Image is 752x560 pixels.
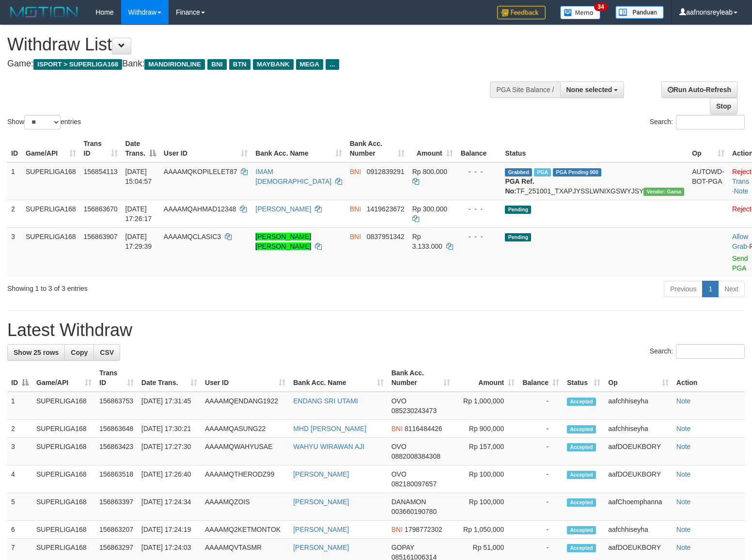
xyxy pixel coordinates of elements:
a: Note [676,544,691,551]
span: Accepted [567,398,596,406]
a: Send PGA [732,255,748,272]
td: 6 [7,521,32,539]
img: MOTION_logo.png [7,5,81,19]
td: AAAAMQWAHYUSAE [201,438,289,465]
td: 4 [7,465,32,493]
label: Search: [650,344,745,359]
span: Copy 085230243473 to clipboard [392,407,437,415]
td: AUTOWD-BOT-PGA [688,162,728,200]
th: Op: activate to sort column ascending [604,364,673,392]
a: [PERSON_NAME] [293,526,349,533]
td: SUPERLIGA168 [32,420,95,438]
a: Note [676,470,691,478]
span: MANDIRIONLINE [144,59,205,70]
td: [DATE] 17:27:30 [138,438,201,465]
span: DANAMON [392,498,426,506]
td: aafchhiseyha [604,420,673,438]
a: Note [676,443,691,450]
span: Pending [505,206,531,214]
td: 156863648 [95,420,138,438]
a: ENDANG SRI UTAMI [293,397,358,405]
a: [PERSON_NAME] [293,470,349,478]
span: Copy 003660190780 to clipboard [392,508,437,515]
a: Allow Grab [732,233,748,250]
th: Trans ID: activate to sort column ascending [80,135,122,162]
th: Date Trans.: activate to sort column descending [122,135,160,162]
td: 156863518 [95,465,138,493]
span: AAAAMQKOPILELET87 [164,168,237,176]
td: 156863753 [95,392,138,420]
th: Game/API: activate to sort column ascending [22,135,80,162]
div: PGA Site Balance / [490,81,560,98]
a: Reject [732,168,752,176]
td: 156863207 [95,521,138,539]
span: Grabbed [505,168,532,176]
span: OVO [392,443,407,450]
img: Button%20Memo.svg [560,6,601,19]
h1: Withdraw List [7,35,492,54]
div: - - - [461,232,498,241]
td: TF_251001_TXAPJYSSLWNIXGSWYJSY [501,162,688,200]
td: Rp 157,000 [454,438,518,465]
label: Search: [650,115,745,129]
b: PGA Ref. No: [505,177,534,195]
td: aafchhiseyha [604,392,673,420]
td: AAAAMQENDANG1922 [201,392,289,420]
span: Accepted [567,443,596,451]
button: None selected [560,81,625,98]
span: BTN [229,59,251,70]
span: OVO [392,470,407,478]
a: WAHYU WIRAWAN AJI [293,443,364,450]
td: - [518,420,563,438]
span: BNI [207,59,226,70]
td: AAAAMQTHERODZ99 [201,465,289,493]
a: Note [676,397,691,405]
a: [PERSON_NAME] [PERSON_NAME] [255,233,311,250]
a: Note [676,526,691,533]
td: SUPERLIGA168 [32,392,95,420]
a: Copy [64,344,94,361]
span: Accepted [567,471,596,479]
td: aafChoemphanna [604,493,673,521]
span: Copy 0912839291 to clipboard [367,168,405,176]
span: 156863670 [84,205,118,213]
td: - [518,493,563,521]
span: Copy 1798772302 to clipboard [405,526,442,533]
a: [PERSON_NAME] [293,544,349,551]
a: Run Auto-Refresh [661,81,737,98]
td: [DATE] 17:26:40 [138,465,201,493]
a: IMAM [DEMOGRAPHIC_DATA] [255,168,331,185]
th: Bank Acc. Name: activate to sort column ascending [251,135,345,162]
input: Search: [676,115,745,129]
span: [DATE] 17:29:39 [125,233,152,250]
a: Note [734,187,749,195]
span: Copy 0882008384308 to clipboard [392,452,440,460]
td: - [518,465,563,493]
td: [DATE] 17:31:45 [138,392,201,420]
span: MAYBANK [253,59,294,70]
span: Accepted [567,526,596,534]
th: Op: activate to sort column ascending [688,135,728,162]
span: Vendor URL: https://trx31.1velocity.biz [643,188,684,196]
span: Copy 082180097657 to clipboard [392,480,437,488]
a: MHD [PERSON_NAME] [293,425,366,432]
td: Rp 900,000 [454,420,518,438]
img: panduan.png [615,6,664,19]
span: Copy 1419623672 to clipboard [367,205,405,213]
th: Balance [457,135,501,162]
td: 3 [7,438,32,465]
span: BNI [392,425,403,432]
td: SUPERLIGA168 [22,227,80,277]
td: SUPERLIGA168 [22,162,80,200]
td: SUPERLIGA168 [32,521,95,539]
span: Rp 3.133.000 [412,233,442,250]
td: AAAAMQZOIS [201,493,289,521]
span: Accepted [567,544,596,552]
img: Feedback.jpg [497,6,546,19]
td: 5 [7,493,32,521]
th: Trans ID: activate to sort column ascending [95,364,138,392]
th: ID [7,135,22,162]
div: Showing 1 to 3 of 3 entries [7,280,306,293]
span: Show 25 rows [14,349,59,356]
th: Bank Acc. Name: activate to sort column ascending [289,364,388,392]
